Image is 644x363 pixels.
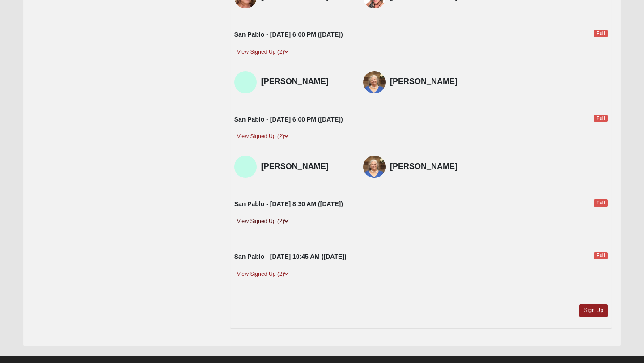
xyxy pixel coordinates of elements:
[390,77,479,87] h4: [PERSON_NAME]
[261,77,350,87] h4: [PERSON_NAME]
[594,252,608,259] span: Full
[234,253,347,260] strong: San Pablo - [DATE] 10:45 AM ([DATE])
[390,162,479,172] h4: [PERSON_NAME]
[234,116,343,123] strong: San Pablo - [DATE] 6:00 PM ([DATE])
[234,156,257,178] img: Keith Gibbons
[579,304,608,317] a: Sign Up
[234,47,292,57] a: View Signed Up (2)
[234,31,343,38] strong: San Pablo - [DATE] 6:00 PM ([DATE])
[234,71,257,93] img: Keith Gibbons
[261,162,350,172] h4: [PERSON_NAME]
[363,156,386,178] img: Flo Reed-Watkins
[363,71,386,93] img: Flo Reed-Watkins
[594,115,608,122] span: Full
[234,270,292,279] a: View Signed Up (2)
[594,199,608,207] span: Full
[594,30,608,37] span: Full
[234,132,292,141] a: View Signed Up (2)
[234,217,292,226] a: View Signed Up (2)
[234,200,343,207] strong: San Pablo - [DATE] 8:30 AM ([DATE])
